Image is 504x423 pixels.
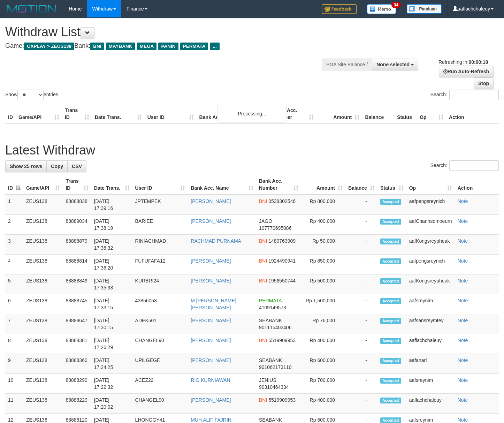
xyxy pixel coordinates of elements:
td: aafsreynim [406,294,455,314]
td: 88888849 [63,274,91,294]
span: CSV [72,164,82,169]
span: Accepted [380,258,401,264]
a: CSV [67,160,86,172]
span: Accepted [380,199,401,205]
a: Note [458,318,468,323]
h1: Latest Withdraw [5,143,499,157]
td: aafanarl [406,354,455,374]
td: 88888360 [63,354,91,374]
td: KURBRI24 [132,274,188,294]
span: None selected [376,62,410,67]
span: BNI [259,397,267,403]
td: Rp 400,000 [301,334,345,354]
a: [PERSON_NAME] [191,198,231,204]
td: aafChannsomoeurn [406,215,455,235]
input: Search: [449,160,499,171]
td: ZEUS138 [23,215,63,235]
td: - [345,394,377,414]
span: Accepted [380,338,401,344]
td: - [345,255,377,274]
span: BNI [259,338,267,343]
span: Copy 0538302546 to clipboard [268,198,296,204]
td: [DATE] 17:26:29 [91,334,132,354]
button: None selected [372,59,418,70]
td: ZEUS138 [23,235,63,255]
span: Accepted [380,358,401,364]
span: Accepted [380,239,401,244]
label: Show entries [5,90,58,100]
select: Showentries [17,90,44,100]
td: ZEUS138 [23,394,63,414]
td: RINIACHMAD [132,235,188,255]
span: Copy 4109149573 to clipboard [259,305,286,310]
td: ZEUS138 [23,374,63,394]
th: Game/API: activate to sort column ascending [23,175,63,195]
span: SEABANK [259,417,282,423]
th: Game/API [16,104,62,124]
a: MUH ALIF FAJRIN [191,417,231,423]
th: Bank Acc. Number: activate to sort column ascending [256,175,301,195]
td: 43856053 [132,294,188,314]
td: BARIEE [132,215,188,235]
span: 34 [391,2,401,8]
a: RACHMAD PURNAMA [191,238,241,244]
td: [DATE] 17:38:19 [91,215,132,235]
a: Note [458,357,468,363]
td: 4 [5,255,23,274]
th: Trans ID [62,104,92,124]
td: 88888879 [63,235,91,255]
label: Search: [430,160,499,171]
th: Status: activate to sort column ascending [377,175,406,195]
td: 9 [5,354,23,374]
a: Note [458,417,468,423]
span: BNI [259,238,267,244]
td: - [345,235,377,255]
span: Accepted [380,318,401,324]
span: Copy 901062173110 to clipboard [259,364,291,370]
td: 5 [5,274,23,294]
h4: Game: Bank: [5,43,329,50]
a: Note [458,198,468,204]
td: Rp 400,000 [301,215,345,235]
th: Op [417,104,446,124]
th: Bank Acc. Number [271,104,316,124]
img: Button%20Memo.svg [367,4,396,14]
a: [PERSON_NAME] [191,397,231,403]
td: [DATE] 17:39:16 [91,195,132,215]
a: Note [458,238,468,244]
td: 3 [5,235,23,255]
span: Accepted [380,378,401,384]
td: 1 [5,195,23,215]
span: BNI [259,198,267,204]
td: ADEK501 [132,314,188,334]
a: Copy [46,160,68,172]
th: User ID [145,104,197,124]
a: Note [458,397,468,403]
td: Rp 850,000 [301,255,345,274]
td: - [345,374,377,394]
td: 2 [5,215,23,235]
td: ZEUS138 [23,294,63,314]
span: BNI [90,43,104,50]
span: OXPLAY > ZEUS138 [24,43,74,50]
td: 88888838 [63,195,91,215]
span: PERMATA [180,43,208,50]
div: PGA Site Balance / [322,59,372,70]
td: ZEUS138 [23,354,63,374]
span: MAYBANK [106,43,135,50]
span: JAGO [259,218,272,224]
span: Copy 90310464334 to clipboard [259,384,289,390]
th: Action [446,104,499,124]
span: PERMATA [259,298,282,303]
span: Copy 901115402406 to clipboard [259,325,291,330]
td: 88888290 [63,374,91,394]
td: aaflachchaleuy [406,394,455,414]
span: JENIUS [259,377,276,383]
th: Action [455,175,499,195]
td: Rp 700,000 [301,374,345,394]
th: Balance [362,104,394,124]
span: Copy 1924490941 to clipboard [268,258,296,264]
span: Show 25 rows [10,164,42,169]
td: aafKongsreypheak [406,235,455,255]
span: BNI [259,278,267,284]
